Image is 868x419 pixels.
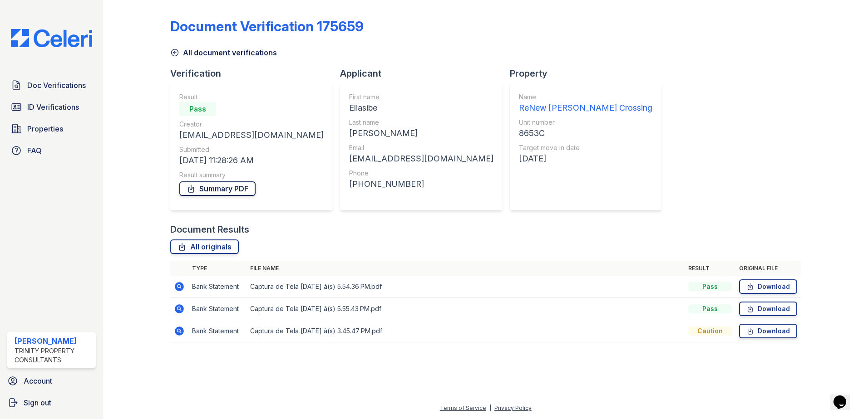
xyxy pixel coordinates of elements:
[179,102,216,116] div: Pass
[349,178,493,190] div: [PHONE_NUMBER]
[27,145,42,156] span: FAQ
[179,181,256,196] a: Summary PDF
[489,404,491,411] div: |
[27,102,79,112] span: ID Verifications
[179,171,324,180] div: Result summary
[247,298,685,320] td: Captura de Tela [DATE] à(s) 5.55.43 PM.pdf
[15,336,92,346] div: [PERSON_NAME]
[510,67,669,80] div: Property
[15,346,92,365] div: Trinity Property Consultants
[247,276,685,298] td: Captura de Tela [DATE] à(s) 5.54.36 PM.pdf
[688,326,732,336] div: Caution
[170,239,239,254] a: All originals
[7,141,96,160] a: FAQ
[4,394,99,412] a: Sign out
[170,18,364,34] div: Document Verification 175659
[519,152,652,165] div: [DATE]
[739,279,797,294] a: Download
[179,120,324,129] div: Creator
[170,47,277,58] a: All document verifications
[349,127,493,140] div: [PERSON_NAME]
[7,120,96,138] a: Properties
[519,93,652,114] a: Name ReNew [PERSON_NAME] Crossing
[735,261,801,276] th: Original file
[188,261,247,276] th: Type
[349,118,493,127] div: Last name
[349,143,493,152] div: Email
[739,324,797,338] a: Download
[188,276,247,298] td: Bank Statement
[4,372,99,390] a: Account
[4,29,99,47] img: CE_Logo_Blue-a8612792a0a2168367f1c8372b55b34899dd931a85d93a1a3d3e32e68fde9ad4.png
[830,383,859,410] iframe: chat widget
[170,223,249,236] div: Document Results
[27,80,86,91] span: Doc Verifications
[519,118,652,127] div: Unit number
[349,169,493,178] div: Phone
[688,282,732,291] div: Pass
[739,302,797,316] a: Download
[179,145,324,154] div: Submitted
[188,298,247,320] td: Bank Statement
[179,154,324,167] div: [DATE] 11:28:26 AM
[519,143,652,152] div: Target move in date
[688,304,732,313] div: Pass
[7,76,96,94] a: Doc Verifications
[179,93,324,102] div: Result
[685,261,735,276] th: Result
[440,404,486,411] a: Terms of Service
[27,123,63,134] span: Properties
[349,93,493,102] div: First name
[349,152,493,165] div: [EMAIL_ADDRESS][DOMAIN_NAME]
[247,261,685,276] th: File name
[24,375,52,386] span: Account
[494,404,532,411] a: Privacy Policy
[24,397,51,408] span: Sign out
[179,129,324,141] div: [EMAIL_ADDRESS][DOMAIN_NAME]
[519,93,652,102] div: Name
[188,320,247,342] td: Bank Statement
[519,102,652,114] div: ReNew [PERSON_NAME] Crossing
[349,102,493,114] div: Eliasibe
[519,127,652,140] div: 8653C
[340,67,510,80] div: Applicant
[7,98,96,116] a: ID Verifications
[170,67,340,80] div: Verification
[247,320,685,342] td: Captura de Tela [DATE] à(s) 3.45.47 PM.pdf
